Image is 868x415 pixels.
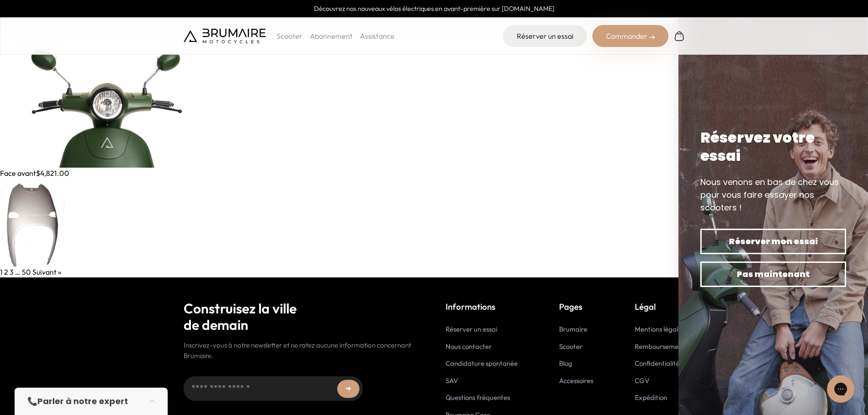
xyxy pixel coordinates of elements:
a: Réserver un essai [503,25,587,47]
a: Assistance [360,31,395,41]
a: Questions fréquentes [446,393,510,402]
a: Confidentialité [635,359,679,368]
h2: Construisez la ville de demain [184,300,423,333]
a: 50 [22,267,31,277]
img: Brumaire Motocycles [184,29,266,43]
a: 2 [4,267,8,277]
a: Mentions légales [635,325,684,333]
a: SAV [446,376,458,385]
p: Pages [559,300,593,313]
a: Blog [559,359,572,368]
img: Panier [674,31,685,41]
a: CGV [635,376,649,385]
button: ➜ [337,379,360,398]
iframe: Gorgias live chat messenger [822,372,859,406]
p: Légal [635,300,685,313]
p: Inscrivez-vous à notre newsletter et ne ratez aucune information concernant Brumaire. [184,340,423,361]
span: … [15,267,21,277]
a: Candidature spontanée [446,359,518,368]
a: Expédition [635,393,667,402]
input: Adresse email... [184,376,363,401]
div: Commander [592,25,668,47]
a: Suivant » [32,267,61,277]
a: Scooter [559,342,582,351]
a: Réserver un essai [446,325,497,333]
a: Accessoires [559,376,593,385]
a: 3 [10,267,14,277]
p: Informations [446,300,518,313]
a: Remboursement [635,342,685,351]
a: Brumaire [559,325,587,333]
a: Abonnement [310,31,353,41]
p: Scooter [277,31,303,41]
a: Nous contacter [446,342,492,351]
img: right-arrow-2.png [649,35,655,40]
